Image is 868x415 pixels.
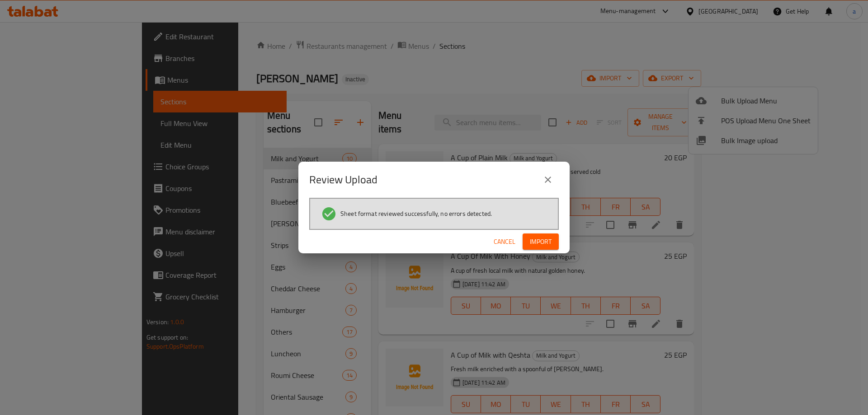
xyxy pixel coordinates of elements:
[309,173,377,187] h2: Review Upload
[523,233,559,250] button: Import
[340,209,492,218] span: Sheet format reviewed successfully, no errors detected.
[490,233,519,250] button: Cancel
[530,236,552,247] span: Import
[494,236,515,247] span: Cancel
[537,169,559,191] button: close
